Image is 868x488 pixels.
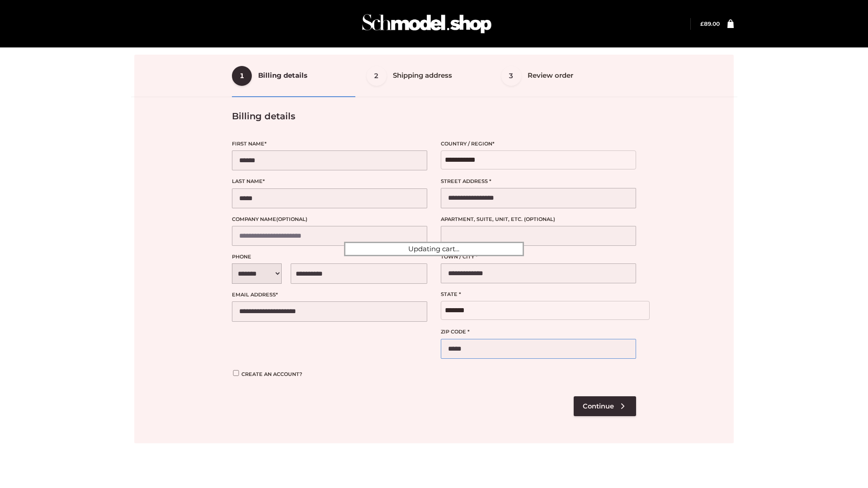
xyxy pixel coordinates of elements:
a: £89.00 [700,20,720,27]
img: Schmodel Admin 964 [359,6,495,42]
bdi: 89.00 [700,20,720,27]
span: £ [700,20,704,27]
div: Updating cart... [344,242,524,256]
